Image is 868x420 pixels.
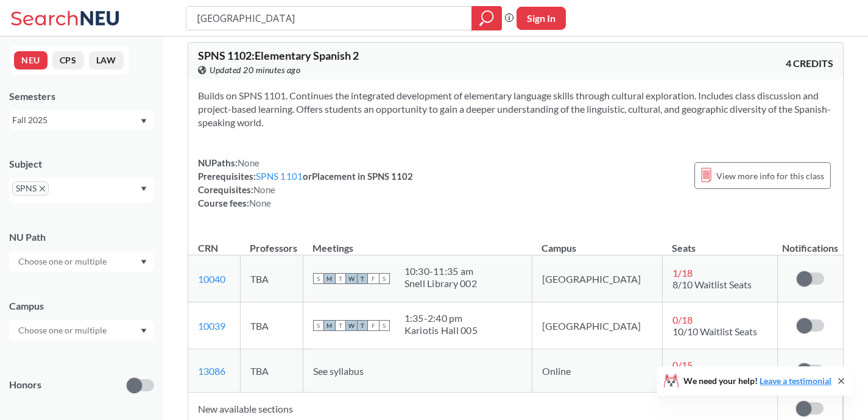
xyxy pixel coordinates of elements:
[9,230,154,244] div: NU Path
[52,51,84,69] button: CPS
[253,184,275,195] span: None
[249,198,271,208] span: None
[196,8,463,29] input: Class, professor, course number, "phrase"
[12,254,115,269] input: Choose one or multiple
[141,329,147,333] svg: Dropdown arrow
[324,273,335,284] span: M
[12,113,139,127] div: Fall 2025
[479,10,494,27] svg: magnifying glass
[210,63,300,77] span: Updated 20 minutes ago
[14,51,48,69] button: NEU
[532,302,662,349] td: [GEOGRAPHIC_DATA]
[12,323,115,338] input: Choose one or multiple
[404,324,478,336] div: Kariotis Hall 005
[532,255,662,302] td: [GEOGRAPHIC_DATA]
[517,7,566,30] button: Sign In
[198,320,225,332] a: 10039
[238,157,259,168] span: None
[760,376,831,386] a: Leave a testimonial
[786,57,833,70] span: 4 CREDITS
[9,90,154,103] div: Semesters
[683,377,831,385] span: We need your help!
[404,312,478,324] div: 1:35 - 2:40 pm
[357,273,368,284] span: T
[346,320,357,331] span: W
[662,229,777,255] th: Seats
[368,320,379,331] span: F
[532,229,662,255] th: Campus
[672,359,693,371] span: 0 / 15
[198,156,413,210] div: NUPaths: Prerequisites: or Placement in SPNS 1102 Corequisites: Course fees:
[379,320,390,331] span: S
[532,349,662,393] td: Online
[335,320,346,331] span: T
[198,273,225,285] a: 10040
[313,273,324,284] span: S
[9,110,154,130] div: Fall 2025Dropdown arrow
[141,119,147,124] svg: Dropdown arrow
[240,255,303,302] td: TBA
[9,378,41,392] p: Honors
[256,171,303,182] a: SPNS 1101
[404,277,477,290] div: Snell Library 002
[9,178,154,203] div: SPNSX to remove pillDropdown arrow
[9,157,154,171] div: Subject
[9,320,154,341] div: Dropdown arrow
[313,365,364,377] span: See syllabus
[716,168,824,183] span: View more info for this class
[141,187,147,191] svg: Dropdown arrow
[324,320,335,331] span: M
[198,49,359,62] span: SPNS 1102 : Elementary Spanish 2
[141,260,147,265] svg: Dropdown arrow
[672,279,752,290] span: 8/10 Waitlist Seats
[471,6,502,30] div: magnifying glass
[379,273,390,284] span: S
[335,273,346,284] span: T
[240,229,303,255] th: Professors
[404,265,477,277] div: 10:30 - 11:35 am
[368,273,379,284] span: F
[303,229,532,255] th: Meetings
[672,314,693,326] span: 0 / 18
[240,349,303,393] td: TBA
[777,229,842,255] th: Notifications
[9,299,154,313] div: Campus
[198,89,833,129] section: Builds on SPNS 1101. Continues the integrated development of elementary language skills through c...
[198,241,218,255] div: CRN
[672,267,693,279] span: 1 / 18
[313,320,324,331] span: S
[40,186,45,191] svg: X to remove pill
[89,51,124,69] button: LAW
[357,320,368,331] span: T
[240,302,303,349] td: TBA
[672,326,757,337] span: 10/10 Waitlist Seats
[198,365,225,377] a: 13086
[346,273,357,284] span: W
[9,251,154,272] div: Dropdown arrow
[12,181,49,196] span: SPNSX to remove pill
